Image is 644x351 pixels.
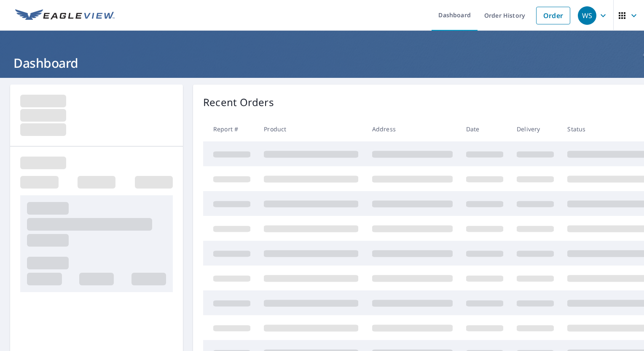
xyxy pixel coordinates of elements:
p: Recent Orders [203,95,274,110]
div: WS [578,6,596,25]
th: Date [459,117,510,141]
th: Product [257,117,365,141]
img: EV Logo [15,9,115,22]
th: Address [365,117,459,141]
th: Delivery [510,117,561,141]
a: Order [536,7,570,24]
th: Report # [203,117,257,141]
h1: Dashboard [10,54,634,72]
